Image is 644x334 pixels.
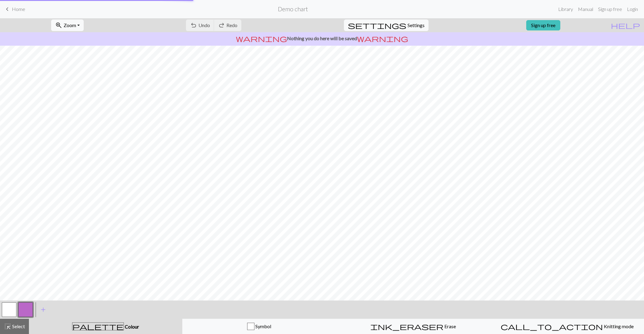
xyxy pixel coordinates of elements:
[336,319,490,334] button: Erase
[4,322,11,331] span: highlight_alt
[11,323,25,329] span: Select
[29,319,182,334] button: Colour
[344,19,429,31] button: SettingsSettings
[490,319,644,334] button: Knitting mode
[278,5,308,12] h2: Demo chart
[2,35,642,42] p: Nothing you do here will be saved
[72,322,124,331] span: palette
[4,4,25,14] a: Home
[12,6,25,12] span: Home
[124,324,139,329] span: Colour
[603,323,634,329] span: Knitting mode
[408,22,425,29] span: Settings
[526,20,560,30] a: Sign up free
[4,5,11,13] span: keyboard_arrow_left
[556,3,576,15] a: Library
[357,34,408,43] span: warning
[370,322,443,331] span: ink_eraser
[348,22,406,29] i: Settings
[625,3,640,15] a: Login
[611,21,640,30] span: help
[55,21,62,30] span: zoom_in
[51,19,84,31] button: Zoom
[182,319,336,334] button: Symbol
[40,305,47,314] span: add
[236,34,287,43] span: warning
[501,322,603,331] span: call_to_action
[64,22,76,28] span: Zoom
[254,323,271,329] span: Symbol
[443,323,456,329] span: Erase
[596,3,625,15] a: Sign up free
[576,3,596,15] a: Manual
[348,21,406,30] span: settings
